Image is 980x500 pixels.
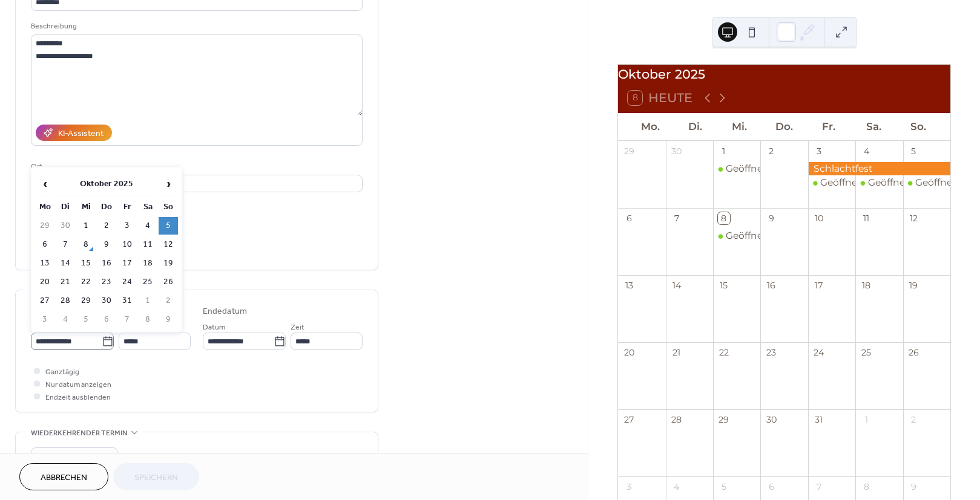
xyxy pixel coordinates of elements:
[56,273,75,291] td: 21
[45,378,111,391] span: Nur datum anzeigen
[138,292,157,310] td: 1
[159,273,178,291] td: 26
[159,255,178,272] td: 19
[907,279,919,291] div: 19
[623,212,635,224] div: 6
[765,212,777,224] div: 9
[726,162,766,175] div: Geöffnet
[138,273,157,291] td: 25
[718,481,730,493] div: 5
[56,217,75,235] td: 30
[45,391,111,404] span: Endzeit ausblenden
[97,255,116,272] td: 16
[138,236,157,253] td: 11
[117,255,137,272] td: 17
[765,414,777,426] div: 30
[76,236,96,253] td: 8
[860,145,872,157] div: 4
[36,450,96,464] span: Nicht wiederholen
[31,20,360,33] div: Beschreibung
[35,273,54,291] td: 20
[907,481,919,493] div: 9
[19,463,108,490] button: Abbrechen
[813,414,825,426] div: 31
[851,113,896,140] div: Sa.
[56,171,157,197] th: Oktober 2025
[36,125,112,141] button: KI-Assistent
[138,311,157,328] td: 8
[35,255,54,272] td: 13
[718,279,730,291] div: 15
[159,172,177,196] span: ›
[726,229,766,242] div: Geöffnet
[718,145,730,157] div: 1
[813,481,825,493] div: 7
[97,236,116,253] td: 9
[907,212,919,224] div: 12
[860,481,872,493] div: 8
[159,311,178,328] td: 9
[907,145,919,157] div: 5
[35,311,54,328] td: 3
[76,255,96,272] td: 15
[765,279,777,291] div: 16
[56,236,75,253] td: 7
[31,160,360,173] div: Ort
[117,311,137,328] td: 7
[671,414,683,426] div: 28
[76,311,96,328] td: 5
[907,346,919,359] div: 26
[860,346,872,359] div: 25
[76,217,96,235] td: 1
[628,113,673,140] div: Mo.
[860,212,872,224] div: 11
[159,217,178,235] td: 5
[35,236,54,253] td: 6
[41,472,87,484] span: Abbrechen
[808,176,855,189] div: Geöffnet
[765,346,777,359] div: 23
[765,481,777,493] div: 6
[713,229,760,242] div: Geöffnet
[855,176,903,189] div: Geöffnet
[76,273,96,291] td: 22
[97,198,116,216] th: Do
[671,346,683,359] div: 21
[671,481,683,493] div: 4
[45,366,79,378] span: Ganztägig
[860,414,872,426] div: 1
[623,145,635,157] div: 29
[56,311,75,328] td: 4
[868,176,909,189] div: Geöffnet
[291,321,304,334] span: Zeit
[623,346,635,359] div: 20
[76,292,96,310] td: 29
[762,113,807,140] div: Do.
[813,279,825,291] div: 17
[717,113,762,140] div: Mi.
[56,255,75,272] td: 14
[97,311,116,328] td: 6
[56,292,75,310] td: 28
[813,346,825,359] div: 24
[117,236,137,253] td: 10
[117,292,137,310] td: 31
[203,305,247,318] div: Endedatum
[623,481,635,493] div: 3
[673,113,717,140] div: Di.
[618,65,950,83] div: Oktober 2025
[97,273,116,291] td: 23
[718,212,730,224] div: 8
[813,212,825,224] div: 10
[97,292,116,310] td: 30
[138,255,157,272] td: 18
[138,217,157,235] td: 4
[813,145,825,157] div: 3
[117,198,137,216] th: Fr
[36,172,54,196] span: ‹
[138,198,157,216] th: Sa
[35,292,54,310] td: 27
[807,113,852,140] div: Fr.
[907,414,919,426] div: 2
